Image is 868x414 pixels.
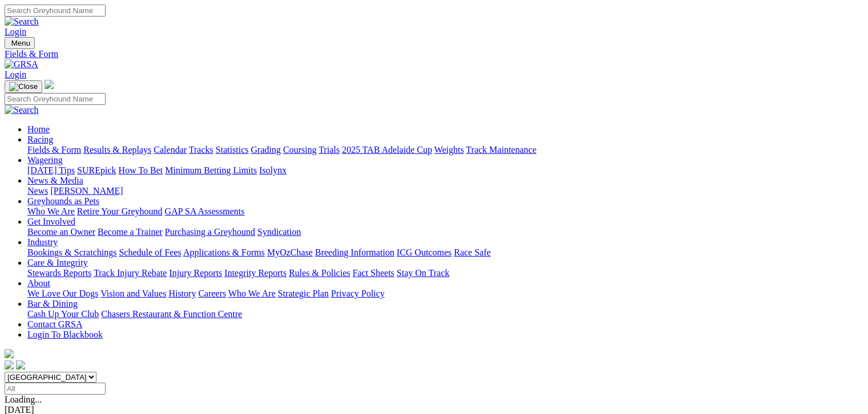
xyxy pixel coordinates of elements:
div: Get Involved [27,227,863,237]
button: Toggle navigation [5,80,42,93]
a: Login To Blackbook [27,330,103,339]
div: Industry [27,247,863,258]
a: Applications & Forms [183,247,265,257]
a: Chasers Restaurant & Function Centre [101,309,242,319]
a: Become an Owner [27,227,95,237]
a: Weights [434,145,464,155]
a: Purchasing a Greyhound [165,227,255,237]
a: Greyhounds as Pets [27,196,99,206]
a: Fields & Form [5,49,863,59]
a: MyOzChase [267,247,313,257]
img: logo-grsa-white.png [45,80,54,89]
a: Race Safe [454,247,490,257]
a: SUREpick [77,165,116,175]
img: Search [5,17,39,27]
a: Wagering [27,155,63,165]
div: Wagering [27,165,863,176]
a: Strategic Plan [278,289,329,298]
a: Login [5,27,26,36]
input: Search [5,5,106,17]
a: Syndication [257,227,301,237]
a: We Love Our Dogs [27,289,98,298]
span: Loading... [5,395,42,404]
div: Greyhounds as Pets [27,206,863,217]
a: Fact Sheets [353,268,394,278]
a: Track Injury Rebate [94,268,167,278]
a: How To Bet [119,165,163,175]
a: Schedule of Fees [119,247,181,257]
a: Careers [198,289,226,298]
a: Cash Up Your Club [27,309,99,319]
img: facebook.svg [5,360,14,370]
a: Care & Integrity [27,258,88,267]
a: Privacy Policy [331,289,385,298]
a: About [27,278,50,288]
a: Bookings & Scratchings [27,247,116,257]
a: News [27,186,48,196]
a: Breeding Information [315,247,394,257]
a: GAP SA Assessments [165,206,245,216]
img: Close [9,82,38,91]
div: News & Media [27,186,863,196]
a: Who We Are [228,289,276,298]
a: Home [27,124,50,134]
a: [DATE] Tips [27,165,75,175]
a: Bar & Dining [27,299,78,309]
a: Become a Trainer [98,227,163,237]
a: Contact GRSA [27,319,82,329]
a: Injury Reports [169,268,222,278]
a: Statistics [216,145,249,155]
a: Racing [27,135,53,144]
a: Rules & Policies [289,268,350,278]
a: Calendar [154,145,187,155]
a: Who We Are [27,206,75,216]
a: Grading [251,145,281,155]
a: Trials [318,145,340,155]
a: Stay On Track [397,268,449,278]
a: Retire Your Greyhound [77,206,163,216]
div: Racing [27,145,863,155]
a: Stewards Reports [27,268,91,278]
input: Select date [5,383,106,395]
a: Vision and Values [100,289,166,298]
a: Coursing [283,145,317,155]
img: Search [5,105,39,115]
div: Bar & Dining [27,309,863,319]
input: Search [5,93,106,105]
img: twitter.svg [16,360,25,370]
a: [PERSON_NAME] [50,186,123,196]
img: GRSA [5,59,38,70]
a: Get Involved [27,217,75,226]
a: Industry [27,237,58,247]
a: ICG Outcomes [397,247,451,257]
a: Minimum Betting Limits [165,165,257,175]
span: Menu [11,39,30,47]
div: Care & Integrity [27,268,863,278]
div: About [27,289,863,299]
a: Isolynx [259,165,286,175]
a: News & Media [27,176,83,185]
a: Login [5,70,26,79]
a: History [168,289,196,298]
img: logo-grsa-white.png [5,349,14,358]
a: Fields & Form [27,145,81,155]
a: Integrity Reports [224,268,286,278]
a: 2025 TAB Adelaide Cup [342,145,432,155]
a: Tracks [189,145,213,155]
a: Track Maintenance [466,145,536,155]
button: Toggle navigation [5,37,35,49]
a: Results & Replays [83,145,151,155]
